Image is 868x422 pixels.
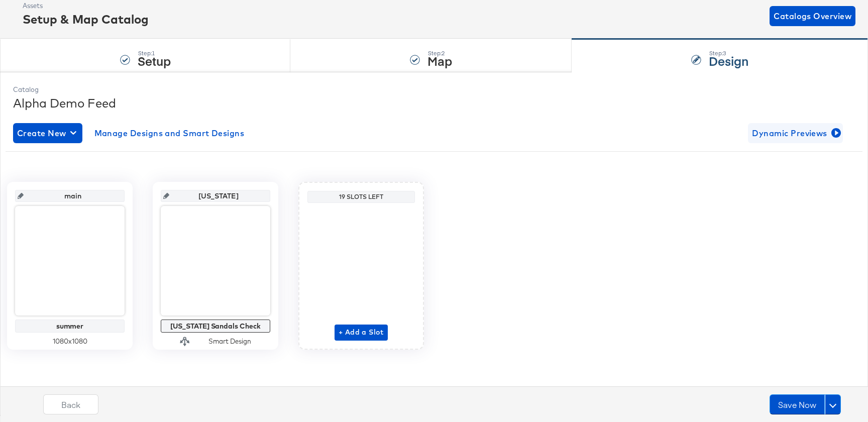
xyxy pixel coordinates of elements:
[709,52,748,69] strong: Design
[748,123,843,143] button: Dynamic Previews
[427,50,452,57] div: Step: 2
[23,11,149,28] div: Setup & Map Catalog
[18,322,122,330] div: summer
[774,9,851,23] span: Catalogs Overview
[770,394,825,414] button: Save Now
[90,123,249,143] button: Manage Designs and Smart Designs
[17,126,78,140] span: Create New
[163,322,268,330] div: [US_STATE] Sandals Check
[709,50,748,57] div: Step: 3
[13,123,82,143] button: Create New
[770,6,855,26] button: Catalogs Overview
[43,394,98,414] button: Back
[208,337,251,346] div: Smart Design
[138,50,171,57] div: Step: 1
[339,326,384,339] span: + Add a Slot
[310,193,412,201] div: 19 Slots Left
[752,126,839,140] span: Dynamic Previews
[335,325,388,341] button: + Add a Slot
[138,52,171,69] strong: Setup
[13,85,855,94] div: Catalog
[23,1,149,11] div: Assets
[94,126,245,140] span: Manage Designs and Smart Designs
[427,52,452,69] strong: Map
[13,94,855,112] div: Alpha Demo Feed
[15,337,125,346] div: 1080 x 1080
